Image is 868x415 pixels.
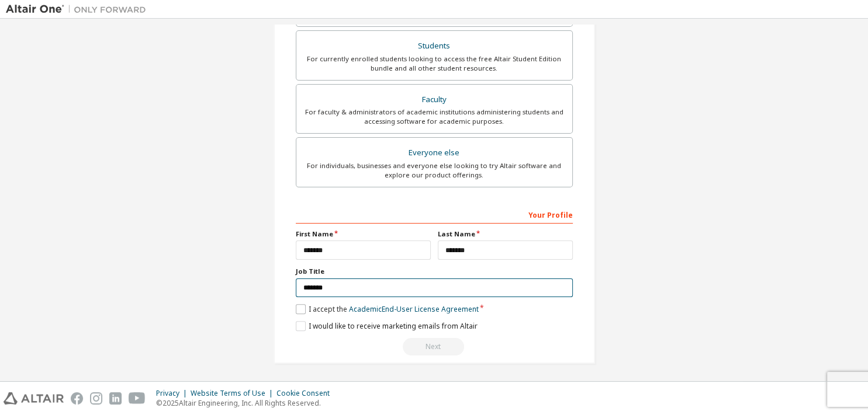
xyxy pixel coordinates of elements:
[349,304,479,314] a: Academic End-User License Agreement
[303,107,565,126] div: For faculty & administrators of academic institutions administering students and accessing softwa...
[296,229,431,239] label: First Name
[90,392,102,404] img: instagram.svg
[156,389,191,398] div: Privacy
[303,54,565,73] div: For currently enrolled students looking to access the free Altair Student Edition bundle and all ...
[303,161,565,180] div: For individuals, businesses and everyone else looking to try Altair software and explore our prod...
[276,389,337,398] div: Cookie Consent
[109,392,122,404] img: linkedin.svg
[303,92,565,108] div: Faculty
[129,392,146,404] img: youtube.svg
[4,392,64,404] img: altair_logo.svg
[296,267,573,276] label: Job Title
[303,38,565,54] div: Students
[303,145,565,161] div: Everyone else
[6,4,152,15] img: Altair One
[296,205,573,224] div: Your Profile
[438,229,573,239] label: Last Name
[71,392,83,404] img: facebook.svg
[156,398,337,408] p: © 2025 Altair Engineering, Inc. All Rights Reserved.
[296,304,479,314] label: I accept the
[296,338,573,355] div: Read and acccept EULA to continue
[296,321,478,331] label: I would like to receive marketing emails from Altair
[191,389,276,398] div: Website Terms of Use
